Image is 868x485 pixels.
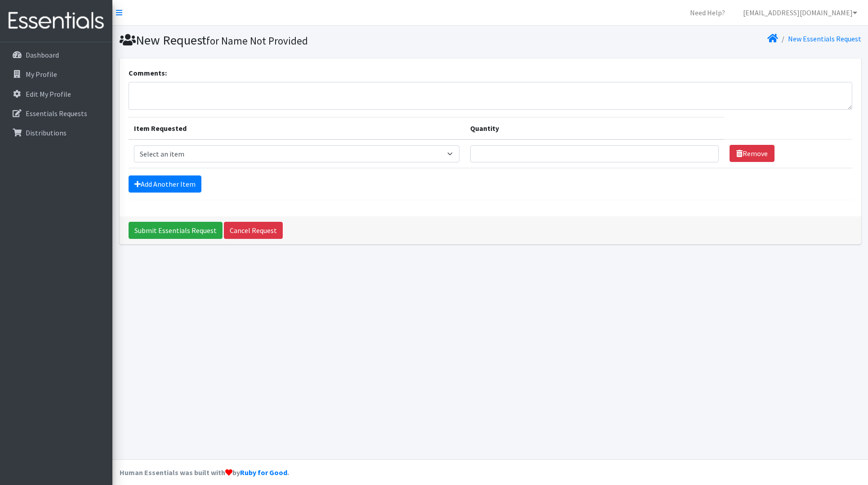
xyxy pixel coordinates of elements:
[120,32,487,48] h1: New Request
[26,50,59,59] p: Dashboard
[120,468,289,477] strong: Human Essentials was built with by .
[129,67,167,78] label: Comments:
[730,145,775,162] a: Remove
[224,222,283,239] a: Cancel Request
[736,4,864,22] a: [EMAIL_ADDRESS][DOMAIN_NAME]
[26,70,57,79] p: My Profile
[4,65,109,83] a: My Profile
[4,124,109,142] a: Distributions
[129,175,201,193] a: Add Another Item
[4,6,109,36] img: HumanEssentials
[129,222,223,239] input: Submit Essentials Request
[26,128,67,137] p: Distributions
[206,34,308,47] small: for Name Not Provided
[129,117,465,139] th: Item Requested
[4,85,109,103] a: Edit My Profile
[26,109,87,118] p: Essentials Requests
[683,4,732,22] a: Need Help?
[465,117,724,139] th: Quantity
[26,90,71,99] p: Edit My Profile
[4,46,109,64] a: Dashboard
[788,34,861,43] a: New Essentials Request
[4,104,109,122] a: Essentials Requests
[240,468,287,477] a: Ruby for Good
